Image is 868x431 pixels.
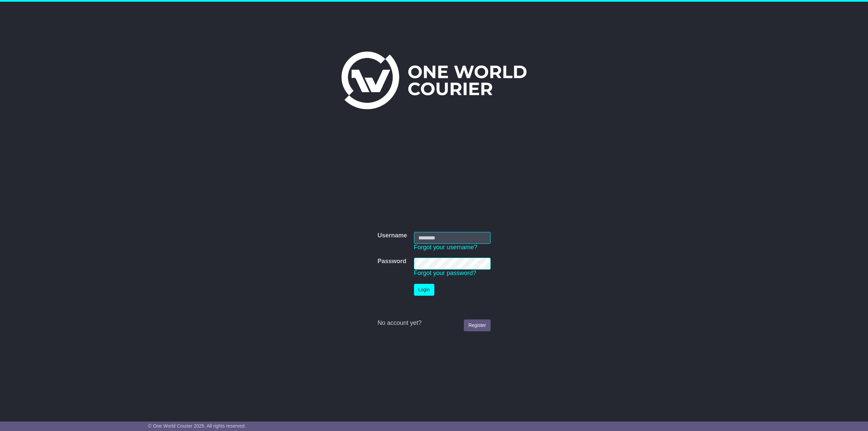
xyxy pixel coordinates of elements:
[414,284,434,296] button: Login
[414,244,477,251] a: Forgot your username?
[377,319,490,327] div: No account yet?
[464,319,490,331] a: Register
[341,52,527,109] img: One World
[377,258,406,265] label: Password
[148,423,246,429] span: © One World Courier 2025. All rights reserved.
[414,270,476,276] a: Forgot your password?
[377,232,407,239] label: Username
